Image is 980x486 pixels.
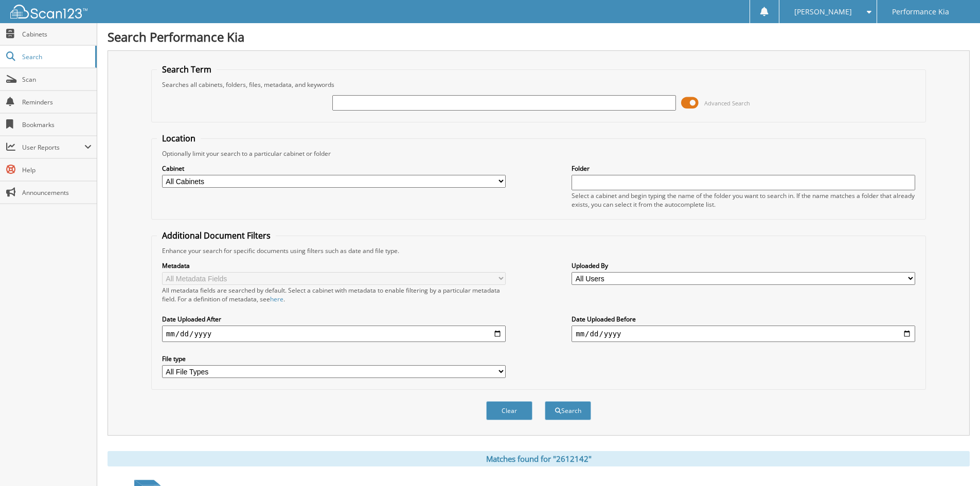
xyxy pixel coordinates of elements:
legend: Location [157,133,201,144]
span: [PERSON_NAME] [794,9,852,15]
div: All metadata fields are searched by default. Select a cabinet with metadata to enable filtering b... [162,286,506,303]
legend: Additional Document Filters [157,230,276,241]
span: User Reports [22,143,84,152]
button: Clear [486,401,532,420]
div: Matches found for "2612142" [108,451,970,466]
div: Optionally limit your search to a particular cabinet or folder [157,149,920,158]
span: Announcements [22,188,92,197]
label: Date Uploaded Before [572,315,915,323]
label: Folder [572,164,915,173]
div: Select a cabinet and begin typing the name of the folder you want to search in. If the name match... [572,191,915,209]
input: end [572,326,915,342]
span: Help [22,166,92,174]
button: Search [545,401,591,420]
div: Enhance your search for specific documents using filters such as date and file type. [157,246,920,255]
span: Bookmarks [22,120,92,129]
span: Search [22,52,90,61]
span: Performance Kia [892,9,949,15]
label: File type [162,354,506,363]
label: Date Uploaded After [162,315,506,323]
span: Reminders [22,98,92,106]
input: start [162,326,506,342]
div: Searches all cabinets, folders, files, metadata, and keywords [157,80,920,89]
iframe: Chat Widget [929,437,980,486]
label: Uploaded By [572,261,915,270]
span: Scan [22,75,92,84]
label: Cabinet [162,164,506,173]
span: Advanced Search [704,99,750,107]
img: scan123-logo-white.svg [10,5,87,19]
a: here [270,295,283,303]
legend: Search Term [157,64,217,75]
span: Cabinets [22,30,92,39]
h1: Search Performance Kia [108,28,970,45]
label: Metadata [162,261,506,270]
